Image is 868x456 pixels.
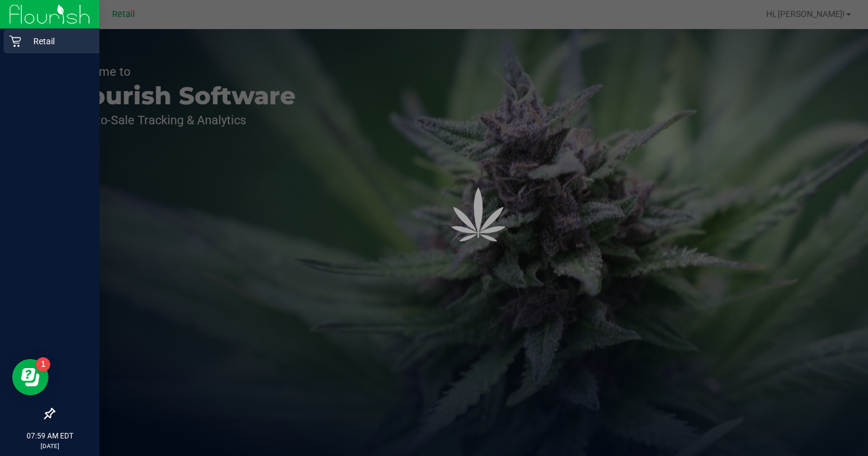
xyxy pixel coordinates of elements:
[5,431,94,441] p: 07:59 AM EDT
[5,441,94,451] p: [DATE]
[36,357,50,372] iframe: Resource center unread badge
[9,35,21,47] inline-svg: Retail
[21,34,94,49] p: Retail
[12,359,48,395] iframe: Resource center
